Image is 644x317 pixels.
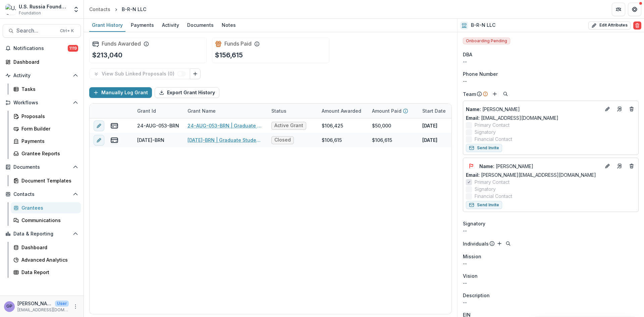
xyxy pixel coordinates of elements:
button: Open Data & Reporting [3,228,81,239]
span: Foundation [19,10,41,16]
p: $156,615 [215,50,243,60]
button: Open Documents [3,162,81,172]
span: Contacts [13,192,70,197]
div: $106,425 [322,122,343,129]
button: Edit [603,162,611,170]
div: Payments [128,20,157,30]
div: Tasks [21,86,75,93]
button: Edit Attributes [588,21,631,30]
div: Grant History [89,20,125,30]
div: Dashboard [21,244,75,251]
span: Search... [16,28,56,34]
a: Grant History [89,19,125,32]
button: Open Contacts [3,189,81,200]
a: Go to contact [614,104,625,114]
p: Individuals [463,240,489,247]
a: Documents [184,19,216,32]
button: Get Help [628,3,641,16]
a: Go to contact [614,161,625,171]
button: Open Activity [3,70,81,81]
a: Advanced Analytics [11,254,81,265]
button: Add [495,240,503,248]
div: Status [267,104,318,118]
p: User [55,301,69,307]
button: Notifications1119 [3,43,81,54]
button: Send Invite [466,144,502,152]
div: Amount Paid [368,104,418,118]
button: More [71,303,79,311]
button: Search... [3,24,81,38]
div: Contacts [89,6,110,13]
div: Documents [184,20,216,30]
div: -- [463,77,639,85]
div: Proposals [21,113,75,120]
a: Name: [PERSON_NAME] [479,163,601,170]
div: Payments [21,138,75,145]
div: Amount Awarded [318,104,368,118]
p: [EMAIL_ADDRESS][DOMAIN_NAME] [17,307,69,313]
span: Signatory [463,220,485,227]
div: Start Date [418,107,450,114]
div: Status [267,107,290,114]
div: Data Report [21,269,75,276]
span: Primary Contact [475,178,509,186]
div: Grant Id [133,104,183,118]
p: [DATE] [422,137,437,144]
span: Data & Reporting [13,231,70,237]
button: view-payments [110,136,118,144]
a: Contacts [87,4,113,14]
span: Signatory [475,128,496,136]
div: B-R-N LLC [122,6,146,13]
button: Manually Log Grant [89,87,152,98]
img: U.S. Russia Foundation [5,4,16,15]
a: Document Templates [11,175,81,186]
p: Team [463,91,476,98]
button: Deletes [628,105,636,113]
div: Start Date [418,104,469,118]
p: View Sub Linked Proposals ( 0 ) [102,71,177,77]
p: -- [463,299,639,306]
div: -- [463,227,639,234]
h2: B-R-N LLC [471,22,495,28]
span: Notifications [13,46,68,51]
button: Delete [633,21,641,30]
div: Amount Awarded [318,107,365,114]
div: Grant Id [133,107,160,114]
a: Tasks [11,84,81,95]
a: Name: [PERSON_NAME] [466,106,601,113]
button: view-payments [110,122,118,130]
span: Primary Contact [475,121,509,128]
p: [PERSON_NAME] [17,300,52,307]
a: Communications [11,215,81,226]
button: Export Grant History [155,87,219,98]
p: -- [463,279,639,286]
span: Description [463,292,490,299]
div: Dashboard [13,58,75,65]
span: Onboarding Pending [463,38,510,44]
button: View Sub Linked Proposals (0) [89,68,190,79]
button: Add [491,90,499,98]
div: Grant Name [183,104,267,118]
p: [PERSON_NAME] [479,163,601,170]
h2: Funds Paid [224,41,252,47]
div: Communications [21,217,75,224]
p: -- [463,260,639,267]
span: Vision [463,272,478,279]
div: -- [463,58,639,65]
a: Email: [EMAIL_ADDRESS][DOMAIN_NAME] [466,114,558,121]
div: Grant Name [183,107,220,114]
span: Financial Contact [475,136,512,143]
span: Closed [274,137,291,143]
span: Documents [13,164,70,170]
div: Grantees [21,204,75,211]
button: edit [94,120,104,131]
span: Name : [466,106,481,112]
a: Dashboard [11,242,81,253]
div: Form Builder [21,125,75,132]
span: Activity [13,73,70,78]
span: Mission [463,253,481,260]
span: 1119 [68,45,78,52]
div: U.S. Russia Foundation [19,3,69,10]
